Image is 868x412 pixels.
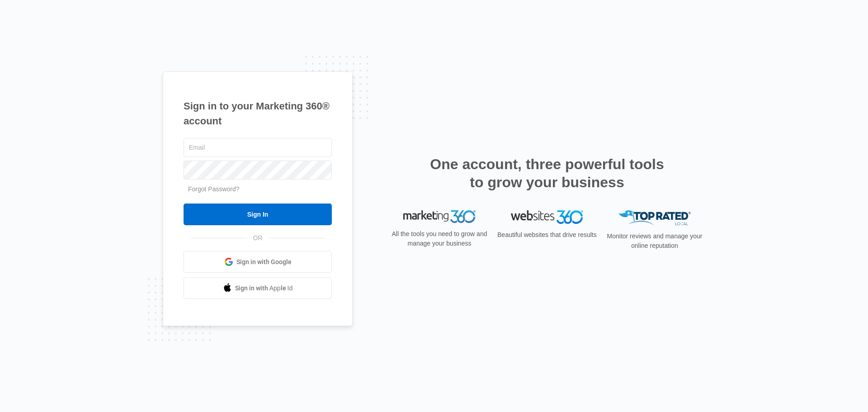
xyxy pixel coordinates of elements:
[247,233,269,243] span: OR
[511,210,583,223] img: Websites 360
[604,232,705,251] p: Monitor reviews and manage your online reputation
[184,277,332,299] a: Sign in with Apple Id
[427,155,667,191] h2: One account, three powerful tools to grow your business
[188,185,240,193] a: Forgot Password?
[496,230,598,240] p: Beautiful websites that drive results
[235,284,293,293] span: Sign in with Apple Id
[389,229,490,248] p: All the tools you need to grow and manage your business
[184,99,332,128] h1: Sign in to your Marketing 360® account
[184,204,332,225] input: Sign In
[236,257,292,267] span: Sign in with Google
[184,138,332,157] input: Email
[184,251,332,273] a: Sign in with Google
[618,210,691,225] img: Top Rated Local
[403,210,476,223] img: Marketing 360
